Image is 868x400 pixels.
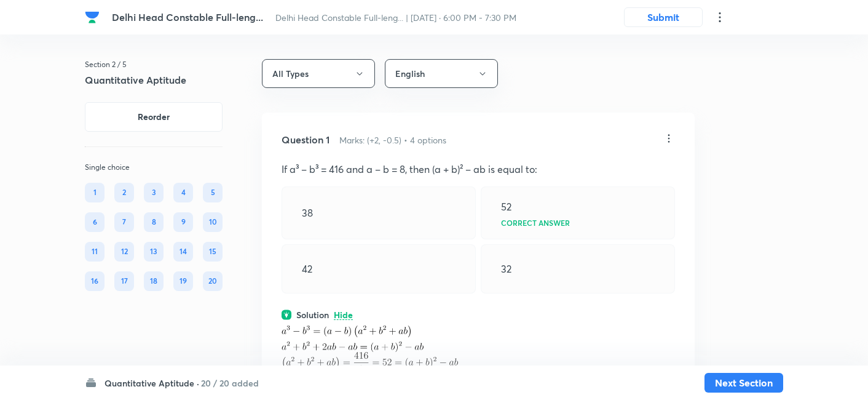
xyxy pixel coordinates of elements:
[173,242,193,262] div: 14
[114,242,134,262] div: 12
[144,212,164,232] div: 8
[85,271,105,291] div: 16
[704,373,783,393] button: Next Section
[144,242,164,262] div: 13
[302,262,312,276] p: 42
[282,342,424,353] img: a^{2}+b^{2}+2 a b-a b=(a+b)^{2}-a b
[624,7,703,27] button: Submit
[105,377,199,390] h6: Quantitative Aptitude ·
[85,212,105,232] div: 6
[302,206,313,220] p: 38
[85,59,223,70] p: Section 2 / 5
[85,10,100,25] img: Company Logo
[296,308,329,321] h6: Solution
[114,212,134,232] div: 7
[201,377,259,390] h6: 20 / 20 added
[144,271,164,291] div: 18
[85,242,105,262] div: 11
[114,183,134,202] div: 2
[85,10,102,25] a: Company Logo
[203,183,223,202] div: 5
[501,219,570,226] p: Correct answer
[85,102,223,132] button: Reorder
[282,132,329,147] h5: Question 1
[334,311,353,320] p: Hide
[275,12,516,23] span: Delhi Head Constable Full-leng... | [DATE] · 6:00 PM - 7:30 PM
[262,59,375,88] button: All Types
[173,212,193,232] div: 9
[282,310,291,320] img: solution.svg
[173,271,193,291] div: 19
[282,352,458,372] img: \left(a^{2}+b^{2}+a b\right)=\frac{416}{8}=52=(a+b)^{2}-a b
[114,271,134,291] div: 17
[203,242,223,262] div: 15
[85,162,223,173] p: Single choice
[203,212,223,232] div: 10
[282,326,411,337] img: a^{3}-b^{3}=(a-b)\left(a^{2}+b^{2}+a b\right)
[203,271,223,291] div: 20
[85,183,105,202] div: 1
[112,10,263,23] span: Delhi Head Constable Full-leng...
[173,183,193,202] div: 4
[385,59,498,88] button: English
[144,183,164,202] div: 3
[339,134,446,146] h6: Marks: (+2, -0.5) • 4 options
[282,162,675,177] p: If a³ – b³ = 416 and a – b = 8, then (a + b)² – ab is equal to:
[501,199,511,214] p: 52
[501,262,511,276] p: 32
[85,73,223,87] h5: Quantitative Aptitude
